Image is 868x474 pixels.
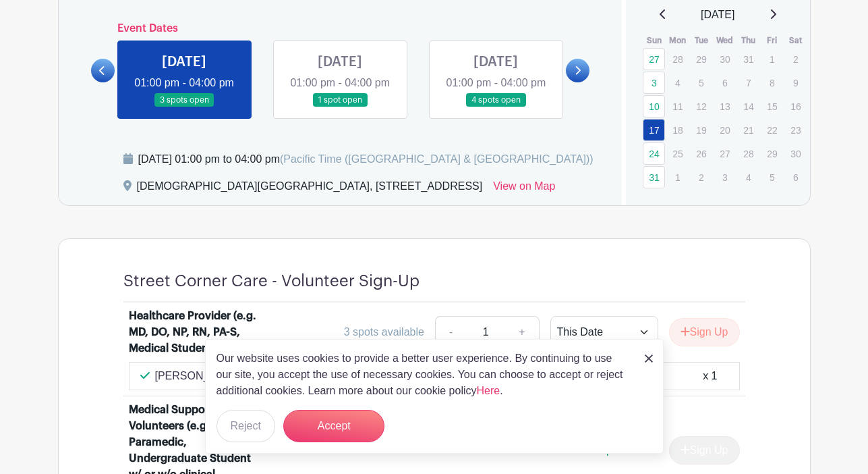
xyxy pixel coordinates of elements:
span: [DATE] [701,7,734,23]
div: Healthcare Provider (e.g. MD, DO, NP, RN, PA-S, Medical Student) [129,308,266,357]
button: Reject [216,410,275,442]
a: + [505,316,539,348]
p: 5 [690,72,712,93]
div: 3 spots available [344,324,424,340]
p: 5 [761,167,783,188]
p: 1 [761,49,783,70]
p: 11 [666,96,689,117]
th: Wed [713,34,736,47]
h6: Event Dates [115,22,567,35]
th: Thu [736,34,760,47]
a: 10 [643,95,665,117]
div: [DEMOGRAPHIC_DATA][GEOGRAPHIC_DATA], [STREET_ADDRESS] [137,178,483,200]
p: 4 [737,167,759,188]
p: 23 [784,120,807,140]
p: 29 [690,49,712,70]
div: [DATE] 01:00 pm to 04:00 pm [138,151,594,167]
p: 16 [784,96,807,117]
p: 25 [666,143,689,164]
th: Tue [689,34,713,47]
th: Mon [666,34,689,47]
p: 21 [737,120,759,140]
p: 2 [784,49,807,70]
p: 8 [761,72,783,93]
p: 2 [690,167,712,188]
p: 26 [690,143,712,164]
img: close_button-5f87c8562297e5c2d7936805f587ecaba9071eb48480494691a3f1689db116b3.svg [645,354,653,363]
th: Fri [760,34,784,47]
a: 31 [643,166,665,188]
a: 17 [643,119,665,141]
a: 3 [643,72,665,94]
span: (Pacific Time ([GEOGRAPHIC_DATA] & [GEOGRAPHIC_DATA])) [280,153,594,165]
a: Here [477,385,500,396]
p: 20 [714,120,736,140]
a: 24 [643,142,665,165]
p: 9 [784,72,807,93]
p: 14 [737,96,759,117]
p: 28 [666,49,689,70]
p: 4 [666,72,689,93]
th: Sun [642,34,666,47]
p: 3 [714,167,736,188]
a: View on Map [493,178,555,200]
p: 19 [690,120,712,140]
p: 18 [666,120,689,140]
p: [PERSON_NAME] [155,368,244,384]
p: 30 [714,49,736,70]
a: - [435,316,466,348]
p: 7 [737,72,759,93]
div: x 1 [703,368,717,384]
h4: Street Corner Care - Volunteer Sign-Up [123,271,419,291]
p: 13 [714,96,736,117]
p: 6 [714,72,736,93]
p: 12 [690,96,712,117]
p: 28 [737,143,759,164]
p: 6 [784,167,807,188]
button: Accept [283,410,384,442]
th: Sat [784,34,807,47]
p: 29 [761,143,783,164]
p: 31 [737,49,759,70]
a: 27 [643,48,665,70]
p: 1 [666,167,689,188]
p: Our website uses cookies to provide a better user experience. By continuing to use our site, you ... [216,350,631,399]
p: 27 [714,143,736,164]
p: 15 [761,96,783,117]
p: 22 [761,120,783,140]
button: Sign Up [669,318,740,346]
p: 30 [784,143,807,164]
